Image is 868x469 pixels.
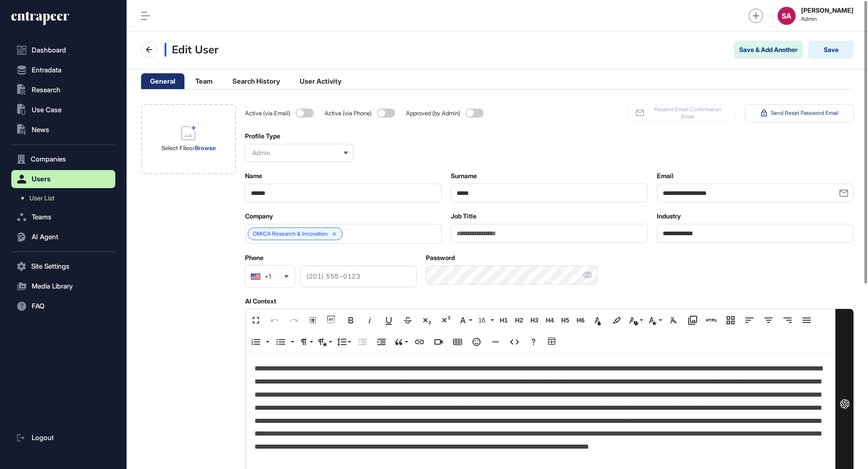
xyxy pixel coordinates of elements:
[451,172,477,180] label: Surname
[263,333,270,351] button: Ordered List
[195,144,216,152] a: Browse
[497,317,510,324] span: H1
[304,311,321,329] button: Select All
[525,333,542,351] button: Help (⌘/)
[11,208,115,226] button: Teams
[741,311,758,329] button: Align Left
[141,73,184,89] li: General
[272,333,289,351] button: Unordered List
[245,172,262,180] label: Name
[11,257,115,275] button: Site Settings
[801,16,854,22] span: Admin
[342,311,359,329] button: Bold (⌘B)
[476,317,490,324] span: 16
[11,277,115,295] button: Media Library
[406,110,462,117] span: Approved (by Admin)
[778,7,796,25] button: SA
[627,311,644,329] button: Inline Class
[722,311,739,329] button: Responsive Layout
[608,311,625,329] button: Background Color
[245,298,276,305] label: AI Context
[798,311,815,329] button: Align Justify
[684,311,701,329] button: Media Library
[32,434,54,441] span: Logout
[399,311,416,329] button: Strikethrough (⌘S)
[475,311,495,329] button: 16
[186,73,222,89] li: Team
[506,333,523,351] button: Code View
[528,311,541,329] button: H3
[589,311,606,329] button: Text Color
[512,311,526,329] button: H2
[165,43,218,57] h3: Edit User
[354,333,371,351] button: Decrease Indent (⌘[)
[245,133,280,140] label: Profile Type
[16,190,115,206] a: User List
[141,104,236,174] div: Profile Image
[266,311,283,329] button: Undo (⌘Z)
[574,311,587,329] button: H6
[665,311,682,329] button: Clear Formatting
[11,228,115,246] button: AI Agent
[250,273,261,280] img: United States
[291,73,350,89] li: User Activity
[316,333,333,351] button: Paragraph Style
[245,110,292,117] span: Active (via Email)
[779,311,796,329] button: Align Right
[451,213,476,220] label: Job Title
[703,311,720,329] button: Add HTML
[32,47,66,54] span: Dashboard
[161,144,189,152] strong: Select File
[245,254,264,261] label: Phone
[32,175,51,183] span: Users
[161,144,216,152] div: or
[32,86,61,94] span: Research
[141,104,236,174] div: Select FileorBrowse
[32,283,73,290] span: Media Library
[657,213,681,220] label: Industry
[32,233,58,241] span: AI Agent
[285,311,302,329] button: Redo (⌘⇧Z)
[325,110,373,117] span: Active (via Phone)
[487,333,504,351] button: Insert Horizontal Line
[32,126,49,133] span: News
[247,333,264,351] button: Ordered List
[760,311,777,329] button: Align Center
[11,170,115,188] button: Users
[247,311,264,329] button: Fullscreen
[223,73,289,89] li: Search History
[558,311,572,329] button: H5
[32,303,44,310] span: FAQ
[558,317,572,324] span: H5
[11,61,115,79] button: Entradata
[11,297,115,315] button: FAQ
[497,311,510,329] button: H1
[31,156,66,163] span: Companies
[11,150,115,168] button: Companies
[245,213,273,220] label: Company
[544,333,561,351] button: Table Builder
[11,81,115,99] button: Research
[11,41,115,59] a: Dashboard
[264,273,271,280] div: +1
[361,311,378,329] button: Italic (⌘I)
[745,104,854,122] button: Send Reset Password Email
[449,333,466,351] button: Insert Table
[297,333,314,351] button: Paragraph Format
[801,7,854,14] strong: [PERSON_NAME]
[380,311,397,329] button: Underline (⌘U)
[646,311,663,329] button: Inline Style
[808,41,854,59] button: Save
[512,317,526,324] span: H2
[32,213,52,221] span: Teams
[32,66,61,74] span: Entradata
[11,121,115,139] button: News
[323,311,340,329] button: Show blocks
[543,311,557,329] button: H4
[771,109,839,117] span: Send Reset Password Email
[11,101,115,119] button: Use Case
[574,317,587,324] span: H6
[31,263,70,270] span: Site Settings
[11,429,115,447] a: Logout
[657,172,674,180] label: Email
